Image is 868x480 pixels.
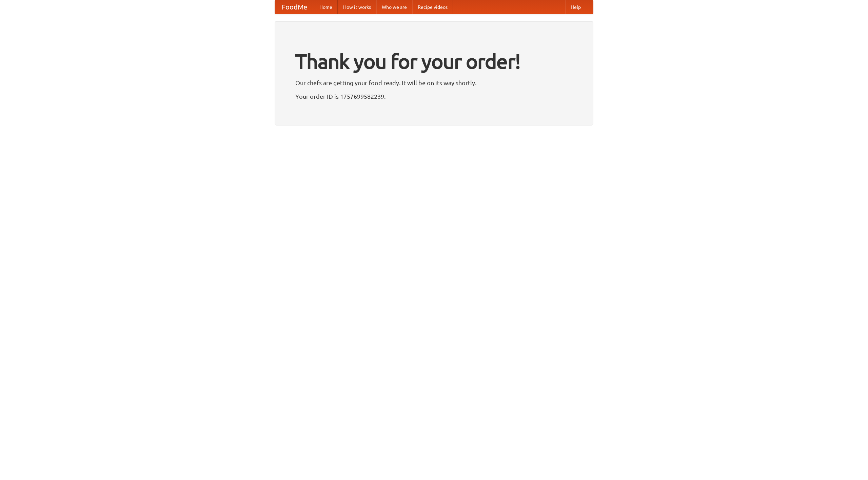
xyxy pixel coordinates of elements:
h1: Thank you for your order! [295,45,573,78]
a: Help [565,0,586,14]
a: Home [314,0,338,14]
a: How it works [338,0,376,14]
a: Recipe videos [412,0,453,14]
p: Your order ID is 1757699582239. [295,91,573,101]
a: Who we are [376,0,412,14]
a: FoodMe [275,0,314,14]
p: Our chefs are getting your food ready. It will be on its way shortly. [295,78,573,88]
